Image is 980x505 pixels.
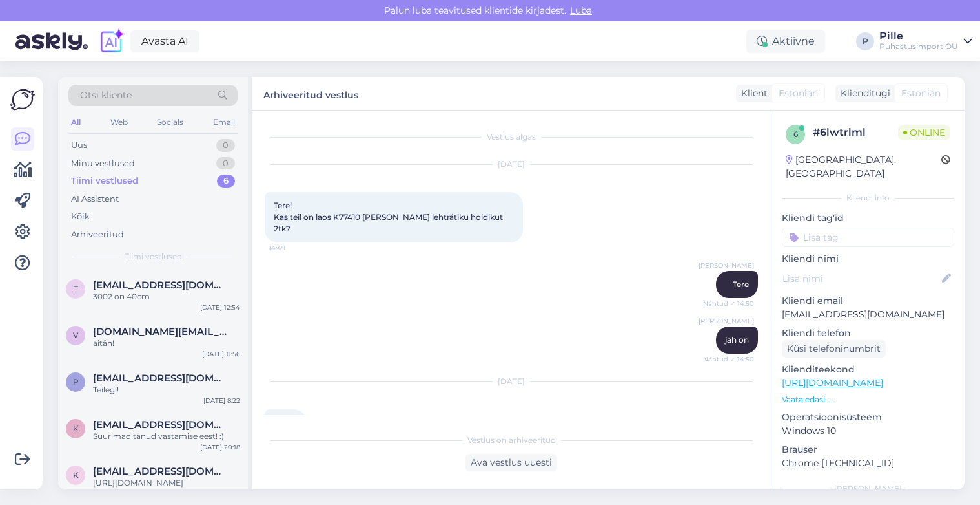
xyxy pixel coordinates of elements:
div: Email [210,114,238,131]
div: Vestlus algas [265,131,758,143]
input: Lisa tag [782,228,954,247]
p: Kliendi email [782,294,954,308]
div: [DATE] 10:55 [200,489,240,499]
span: Vestlus on arhiveeritud [467,435,556,446]
a: PillePuhastusimport OÜ [879,31,972,52]
div: Socials [154,114,186,131]
div: Uus [71,139,87,152]
div: Kliendi info [782,192,954,204]
div: Puhastusimport OÜ [879,41,958,52]
span: Online [898,125,950,140]
div: Küsi telefoninumbrit [782,340,886,358]
span: varustus.fi@jw.org [93,326,227,338]
div: Klient [736,87,768,100]
span: pkaarna@gmail.com [93,372,227,384]
span: Tiimi vestlused [125,251,182,263]
div: [DATE] 20:18 [200,442,240,452]
p: [EMAIL_ADDRESS][DOMAIN_NAME] [782,308,954,321]
div: # 6lwtrlml [813,125,898,140]
span: Tere [733,279,749,289]
span: tatjana@present.ee [93,279,227,291]
div: 0 [216,157,235,170]
span: kaubad@kinkor.ee [93,466,227,477]
p: Chrome [TECHNICAL_ID] [782,457,954,470]
span: Nähtud ✓ 14:50 [703,299,754,308]
div: [DATE] 8:22 [203,396,240,405]
span: [PERSON_NAME] [699,316,754,326]
span: [PERSON_NAME] [699,261,754,270]
div: aitäh! [93,338,240,349]
p: Kliendi telefon [782,327,954,340]
div: Suurimad tänud vastamise eest! :) [93,431,240,442]
span: jah on [725,335,749,345]
div: All [68,114,83,131]
div: [GEOGRAPHIC_DATA], [GEOGRAPHIC_DATA] [786,153,941,180]
div: Klienditugi [835,87,890,100]
span: 6 [793,129,798,139]
div: Minu vestlused [71,157,135,170]
div: 3002 on 40cm [93,291,240,303]
p: Vaata edasi ... [782,394,954,405]
div: [DATE] [265,158,758,170]
p: Kliendi tag'id [782,211,954,225]
div: Kõik [71,210,90,223]
span: 14:49 [269,243,317,253]
div: P [856,32,874,50]
span: k [73,470,79,480]
p: Brauser [782,443,954,457]
span: v [73,330,78,340]
div: Arhiveeritud [71,228,124,241]
div: [URL][DOMAIN_NAME] [93,477,240,489]
span: Otsi kliente [80,89,132,102]
div: AI Assistent [71,193,119,206]
div: Web [108,114,130,131]
div: 6 [217,175,235,188]
span: Nähtud ✓ 14:50 [703,354,754,364]
div: Pille [879,31,958,41]
span: Estonian [901,87,941,100]
div: Aktiivne [746,30,825,53]
p: Windows 10 [782,424,954,438]
span: k [73,424,79,433]
span: Tere! Kas teil on laos K77410 [PERSON_NAME] lehträtiku hoidikut 2tk? [274,200,505,233]
input: Lisa nimi [782,272,939,286]
a: Avasta AI [130,30,199,52]
div: Teilegi! [93,384,240,396]
p: Operatsioonisüsteem [782,411,954,424]
div: Tiimi vestlused [71,175,138,188]
p: Klienditeekond [782,363,954,376]
div: [DATE] 11:56 [202,349,240,359]
span: p [73,377,79,387]
p: Kliendi nimi [782,252,954,266]
span: kirsika.ani@outlook.com [93,419,227,431]
span: t [74,284,78,294]
div: 0 [216,139,235,152]
img: explore-ai [98,28,125,55]
span: Luba [566,5,596,16]
img: Askly Logo [10,87,35,112]
div: [DATE] [265,376,758,387]
span: Estonian [779,87,818,100]
a: [URL][DOMAIN_NAME] [782,377,883,389]
div: [DATE] 12:54 [200,303,240,312]
label: Arhiveeritud vestlus [263,85,358,102]
div: [PERSON_NAME] [782,483,954,495]
div: Ava vestlus uuesti [465,454,557,471]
